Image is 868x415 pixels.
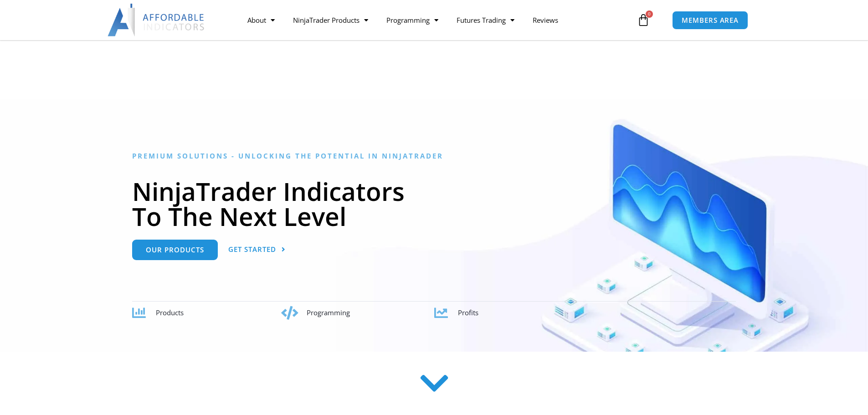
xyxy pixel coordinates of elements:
a: Reviews [524,10,567,31]
a: NinjaTrader Products [284,10,377,31]
a: 0 [623,7,663,33]
img: LogoAI | Affordable Indicators – NinjaTrader [108,4,205,36]
h1: NinjaTrader Indicators To The Next Level [132,179,736,229]
a: Futures Trading [447,10,524,31]
a: Our Products [132,240,218,260]
span: Get Started [228,246,276,253]
a: MEMBERS AREA [672,11,748,30]
span: Our Products [146,246,204,253]
span: Profits [458,308,478,317]
a: Get Started [228,240,286,260]
a: About [238,10,284,31]
span: Programming [307,308,350,317]
span: 0 [646,10,653,18]
h6: Premium Solutions - Unlocking the Potential in NinjaTrader [132,152,736,160]
span: MEMBERS AREA [682,17,739,24]
nav: Menu [238,10,635,31]
a: Programming [377,10,447,31]
span: Products [156,308,184,317]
